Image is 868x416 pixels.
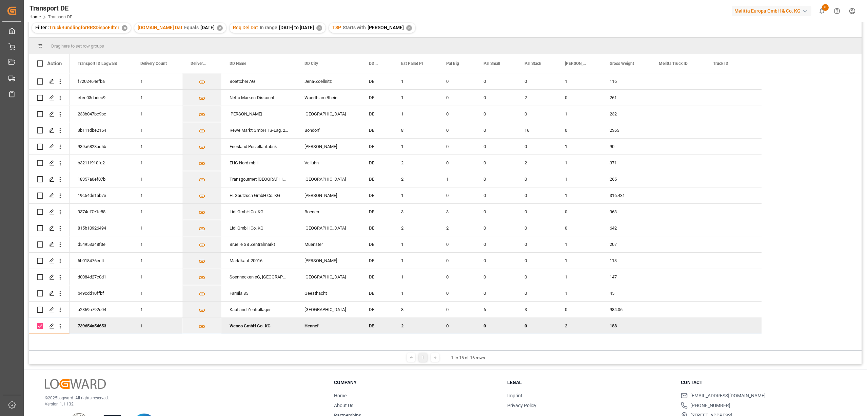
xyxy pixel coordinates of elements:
[140,61,167,66] span: Delivery Count
[221,318,296,334] div: Wenco GmbH Co. KG
[557,236,601,252] div: 1
[557,90,601,106] div: 0
[70,90,132,106] div: efec03dadec9
[601,302,651,318] div: 984.06
[70,73,132,89] div: f7202464efba
[438,220,475,236] div: 2
[601,220,651,236] div: 642
[132,122,182,138] div: 1
[690,402,730,409] span: [PHONE_NUMBER]
[132,106,182,122] div: 1
[516,139,557,155] div: 0
[221,236,296,252] div: Bruelle SB Zentralmarkt
[132,318,182,334] div: 1
[601,236,651,252] div: 207
[484,61,500,66] span: Pal Small
[601,318,651,334] div: 188
[393,187,438,203] div: 1
[35,25,49,30] span: Filter :
[296,155,361,171] div: Valluhn
[361,285,393,301] div: DE
[70,269,132,285] div: d0084d27c0d1
[368,25,404,30] span: [PERSON_NAME]
[713,61,728,66] span: Truck ID
[475,90,516,106] div: 0
[296,302,361,318] div: [GEOGRAPHIC_DATA]
[361,90,393,106] div: DE
[29,318,70,334] div: Press SPACE to deselect this row.
[557,253,601,269] div: 1
[475,220,516,236] div: 0
[29,15,41,19] a: Home
[221,139,296,155] div: Friesland Porzellanfabrik
[70,90,762,106] div: Press SPACE to select this row.
[184,25,199,30] span: Equals
[557,285,601,301] div: 1
[393,269,438,285] div: 1
[70,139,762,155] div: Press SPACE to select this row.
[132,204,182,220] div: 1
[132,220,182,236] div: 1
[438,90,475,106] div: 0
[361,139,393,155] div: DE
[393,171,438,187] div: 2
[122,25,127,31] div: ✕
[230,61,246,66] span: DD Name
[29,122,70,139] div: Press SPACE to select this row.
[446,61,459,66] span: Pal Big
[601,73,651,89] div: 116
[361,302,393,318] div: DE
[221,253,296,269] div: Marktkauf 20016
[70,220,762,236] div: Press SPACE to select this row.
[565,61,587,66] span: [PERSON_NAME]
[438,187,475,203] div: 0
[601,155,651,171] div: 371
[132,139,182,155] div: 1
[690,392,766,399] span: [EMAIL_ADDRESS][DOMAIN_NAME]
[70,122,132,138] div: 3b111dbe2154
[296,90,361,106] div: Woerth am Rhein
[557,171,601,187] div: 1
[70,187,762,204] div: Press SPACE to select this row.
[475,253,516,269] div: 0
[78,61,117,66] span: Transport ID Logward
[681,379,846,386] h3: Contact
[814,3,829,19] button: show 8 new notifications
[132,187,182,203] div: 1
[732,6,811,16] div: Melitta Europa GmbH & Co. KG
[296,236,361,252] div: Muenster
[29,90,70,106] div: Press SPACE to select this row.
[132,90,182,106] div: 1
[332,25,341,30] span: TSP
[601,90,651,106] div: 261
[557,155,601,171] div: 1
[296,220,361,236] div: [GEOGRAPHIC_DATA]
[29,204,70,220] div: Press SPACE to select this row.
[516,204,557,220] div: 0
[49,25,119,30] span: TruckBundlingforRRSDispoFIlter
[438,122,475,138] div: 0
[296,204,361,220] div: Boenen
[438,171,475,187] div: 1
[70,73,762,90] div: Press SPACE to select this row.
[557,106,601,122] div: 1
[361,73,393,89] div: DE
[393,220,438,236] div: 2
[334,403,353,408] a: About Us
[361,220,393,236] div: DE
[475,171,516,187] div: 0
[70,171,762,187] div: Press SPACE to select this row.
[296,285,361,301] div: Geesthacht
[200,25,215,30] span: [DATE]
[47,60,62,67] div: Action
[557,187,601,203] div: 1
[525,61,541,66] span: Pal Stack
[438,236,475,252] div: 0
[438,106,475,122] div: 0
[557,139,601,155] div: 1
[132,302,182,318] div: 1
[557,122,601,138] div: 0
[70,269,762,285] div: Press SPACE to select this row.
[304,61,318,66] span: DD City
[70,220,132,236] div: 815b10926494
